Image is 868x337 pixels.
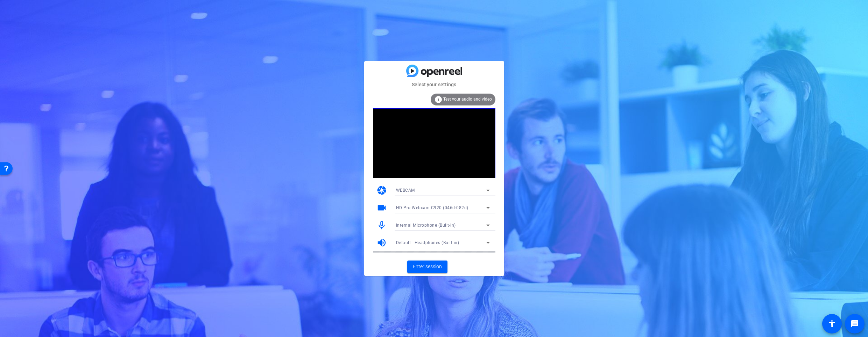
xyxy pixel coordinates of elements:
[376,237,387,248] mat-icon: volume_up
[376,185,387,196] mat-icon: camera
[434,95,443,104] mat-icon: info
[396,223,456,228] span: Internal Microphone (Built-in)
[396,188,415,193] span: WEBCAM
[376,203,387,213] mat-icon: videocam
[406,65,462,77] img: blue-gradient.svg
[396,240,459,245] span: Default - Headphones (Built-in)
[407,261,447,273] button: Enter session
[376,220,387,230] mat-icon: mic_none
[396,205,468,210] span: HD Pro Webcam C920 (046d:082d)
[364,81,504,88] mat-card-subtitle: Select your settings
[828,320,836,328] mat-icon: accessibility
[413,263,442,270] span: Enter session
[443,97,492,102] span: Test your audio and video
[851,320,859,328] mat-icon: message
